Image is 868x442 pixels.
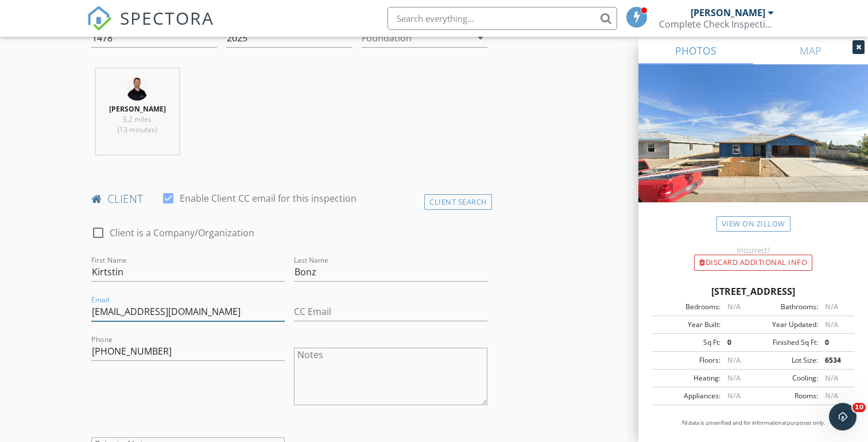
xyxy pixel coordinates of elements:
[753,37,868,64] a: MAP
[825,373,838,383] span: N/A
[825,320,838,329] span: N/A
[727,302,741,312] span: N/A
[387,7,617,30] input: Search everything...
[656,302,720,312] div: Bedrooms:
[638,37,753,64] a: PHOTOS
[753,391,818,401] div: Rooms:
[638,64,868,230] img: streetview
[656,391,720,401] div: Appliances:
[659,18,774,30] div: Complete Check Inspections, LLC
[727,391,741,401] span: N/A
[87,6,112,31] img: The Best Home Inspection Software - Spectora
[753,302,818,312] div: Bathrooms:
[109,104,166,114] strong: [PERSON_NAME]
[753,355,818,366] div: Lot Size:
[753,337,818,348] div: Finished Sq Ft:
[656,337,720,348] div: Sq Ft:
[753,320,818,330] div: Year Updated:
[753,373,818,383] div: Cooling:
[727,373,741,383] span: N/A
[829,403,857,431] iframe: Intercom live chat
[126,78,149,101] img: steve_complete_check_3.jpg
[474,31,487,45] i: arrow_drop_down
[818,355,851,366] div: 6534
[87,16,214,40] a: SPECTORA
[118,125,157,134] span: (13 minutes)
[180,193,356,204] label: Enable Client CC email for this inspection
[656,373,720,383] div: Heating:
[638,245,868,255] div: Incorrect?
[694,255,812,271] div: Discard Additional info
[825,302,838,312] span: N/A
[818,337,851,348] div: 0
[123,114,152,124] span: 5.2 miles
[110,227,254,239] label: Client is a Company/Organization
[691,7,765,18] div: [PERSON_NAME]
[656,355,720,366] div: Floors:
[91,191,487,206] h4: client
[120,6,214,30] span: SPECTORA
[720,337,753,348] div: 0
[652,419,854,427] p: All data is unverified and for informational purposes only.
[852,403,866,412] span: 10
[424,194,492,210] div: Client Search
[825,391,838,401] span: N/A
[716,216,790,232] a: View on Zillow
[727,355,741,365] span: N/A
[656,320,720,330] div: Year Built:
[652,285,854,298] div: [STREET_ADDRESS]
